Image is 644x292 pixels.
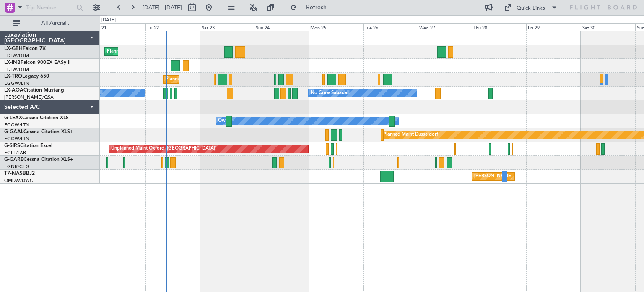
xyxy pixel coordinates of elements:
span: G-SIRS [4,143,20,148]
span: LX-TRO [4,74,22,79]
button: Refresh [286,1,337,14]
span: T7-NAS [4,171,23,176]
div: Planned Maint Dusseldorf [383,129,438,141]
a: [PERSON_NAME]/QSA [4,94,54,100]
a: OMDW/DWC [4,177,33,184]
a: EGGW/LTN [4,122,29,128]
div: No Crew Sabadell [311,87,350,100]
div: Thu 21 [91,23,145,31]
a: G-GARECessna Citation XLS+ [4,157,73,162]
span: LX-AOA [4,88,23,93]
div: Unplanned Maint Oxford ([GEOGRAPHIC_DATA]) [111,142,216,155]
a: LX-INBFalcon 900EX EASy II [4,60,70,65]
span: G-LEAX [4,116,22,121]
span: [DATE] - [DATE] [143,4,182,11]
a: LX-TROLegacy 650 [4,74,49,79]
div: Wed 27 [418,23,472,31]
span: G-GARE [4,157,23,162]
a: LX-AOACitation Mustang [4,88,64,93]
div: [PERSON_NAME] ([PERSON_NAME] Intl) [474,170,562,183]
button: All Aircraft [9,16,91,30]
div: [DATE] [101,17,116,24]
a: G-LEAXCessna Citation XLS [4,116,69,121]
div: Owner [218,115,232,127]
a: G-SIRSCitation Excel [4,143,52,148]
a: EDLW/DTM [4,66,29,73]
div: Fri 22 [145,23,200,31]
input: Trip Number [26,1,74,14]
span: LX-INB [4,60,21,65]
a: EGGW/LTN [4,136,29,142]
div: Sat 23 [200,23,254,31]
span: LX-GBH [4,46,23,51]
a: T7-NASBBJ2 [4,171,35,176]
div: Tue 26 [363,23,418,31]
div: Planned Maint Nice ([GEOGRAPHIC_DATA]) [107,45,200,58]
div: Fri 29 [526,23,581,31]
div: Mon 25 [309,23,363,31]
span: G-GAAL [4,129,23,134]
div: Sat 30 [581,23,635,31]
a: EGNR/CEG [4,163,29,170]
div: Sun 24 [254,23,309,31]
a: EGGW/LTN [4,80,29,87]
div: Thu 28 [472,23,526,31]
span: Refresh [299,5,334,11]
a: G-GAALCessna Citation XLS+ [4,129,73,134]
div: Planned Maint [GEOGRAPHIC_DATA] ([GEOGRAPHIC_DATA]) [166,73,298,86]
a: EDLW/DTM [4,53,29,59]
span: All Aircraft [22,20,88,26]
div: Quick Links [517,4,545,13]
a: EGLF/FAB [4,150,26,156]
a: LX-GBHFalcon 7X [4,46,46,51]
button: Quick Links [500,1,562,14]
